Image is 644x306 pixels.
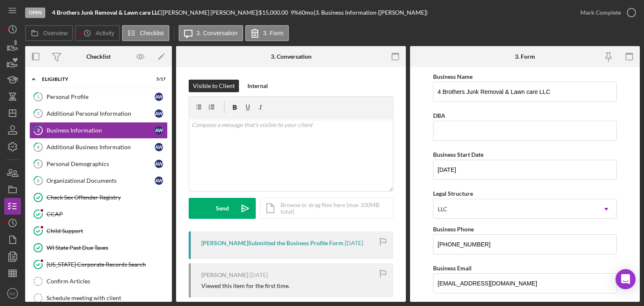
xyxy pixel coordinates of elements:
label: Checklist [140,30,164,36]
label: Overview [43,30,68,36]
div: A W [155,176,163,185]
div: 3. Conversation [271,53,312,60]
time: 2025-08-21 16:47 [345,240,363,246]
div: A W [155,109,163,118]
a: 4Additional Business InformationAW [29,139,168,156]
div: Open [25,8,45,18]
button: 3. Conversation [179,25,243,41]
label: 3. Conversation [197,30,238,36]
div: WI State Past Due Taxes [47,244,167,251]
div: Checklist [86,53,111,60]
div: Confirm Articles [47,278,167,285]
button: Send [189,198,256,219]
div: Open Intercom Messenger [615,269,636,289]
div: 3. Form [515,53,535,60]
div: Mark Complete [580,4,621,21]
div: LLC [438,206,447,213]
a: 5Personal DemographicsAW [29,156,168,172]
a: 6Organizational DocumentsAW [29,172,168,189]
tspan: 2 [37,111,39,116]
button: Internal [243,80,272,92]
button: Overview [25,25,73,41]
div: A W [155,143,163,151]
button: Visible to Client [189,80,239,92]
div: Send [216,198,229,219]
a: 1Personal ProfileAW [29,88,168,105]
div: 60 mo [299,9,314,16]
tspan: 5 [37,161,39,166]
div: Organizational Documents [47,177,155,184]
text: AC [10,291,15,296]
div: Business Information [47,127,155,134]
div: [PERSON_NAME] Submitted the Business Profile Form [201,240,343,246]
a: [US_STATE] Corporate Records Search [29,256,168,273]
a: Confirm Articles [29,273,168,290]
button: Activity [75,25,119,41]
label: Activity [96,30,114,36]
label: Business Email [433,265,472,272]
b: 4 Brothers Junk Removal & Lawn care LLC [52,9,161,16]
time: 2025-08-21 16:36 [249,272,268,278]
div: [US_STATE] Corporate Records Search [47,261,167,268]
div: Personal Profile [47,93,155,100]
div: Eligiblity [42,77,145,82]
div: Schedule meeting with client [47,295,167,301]
div: 5 / 17 [151,77,166,82]
div: 9 % [291,9,299,16]
tspan: 3 [37,127,39,133]
div: | [52,9,163,16]
div: Additional Personal Information [47,110,155,117]
div: Personal Demographics [47,161,155,167]
a: Child Support [29,223,168,239]
div: Child Support [47,228,167,234]
label: DBA [433,112,445,119]
a: Check Sex Offender Registry [29,189,168,206]
div: A W [155,93,163,101]
button: AC [4,285,21,302]
div: A W [155,126,163,135]
a: CCAP [29,206,168,223]
tspan: 6 [37,178,40,183]
div: Internal [247,80,268,92]
button: Mark Complete [572,4,640,21]
div: Additional Business Information [47,144,155,150]
div: [PERSON_NAME] [201,272,248,278]
tspan: 4 [37,144,40,150]
label: 3. Form [263,30,283,36]
div: Check Sex Offender Registry [47,194,167,201]
div: Viewed this item for the first time. [201,283,290,289]
div: A W [155,160,163,168]
a: 3Business InformationAW [29,122,168,139]
div: | 3. Business Information ([PERSON_NAME]) [314,9,428,16]
button: Checklist [122,25,169,41]
div: CCAP [47,211,167,218]
label: Business Phone [433,226,474,233]
a: WI State Past Due Taxes [29,239,168,256]
tspan: 1 [37,94,39,99]
div: [PERSON_NAME] [PERSON_NAME] | [163,9,259,16]
div: $15,000.00 [259,9,291,16]
div: Visible to Client [193,80,235,92]
label: Business Name [433,73,473,80]
label: Business Start Date [433,151,483,158]
a: 2Additional Personal InformationAW [29,105,168,122]
button: 3. Form [245,25,289,41]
